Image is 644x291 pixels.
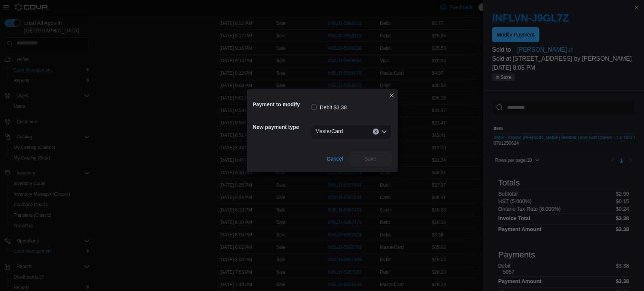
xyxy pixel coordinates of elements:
[346,127,347,136] input: Accessible screen reader label
[387,91,396,100] button: Closes this modal window
[253,119,309,135] h5: New payment type
[253,97,309,112] h5: Payment to modify
[373,129,379,135] button: Clear input
[349,151,392,166] button: Save
[327,155,343,162] span: Cancel
[311,103,347,112] label: Debit $3.38
[381,129,387,135] button: Open list of options
[324,151,346,166] button: Cancel
[364,155,377,162] span: Save
[315,127,343,136] span: MasterCard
